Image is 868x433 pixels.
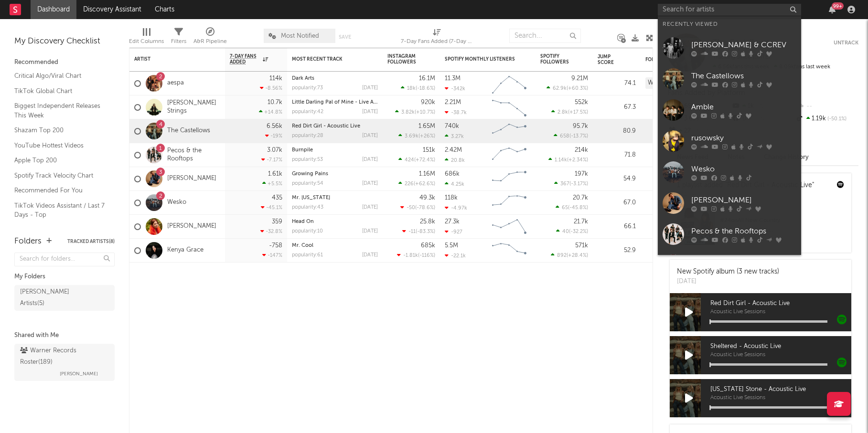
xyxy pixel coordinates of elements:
[260,85,282,91] div: -8.56 %
[14,71,105,81] a: Critical Algo/Viral Chart
[405,158,414,163] span: 424
[445,157,465,163] div: 20.8k
[292,148,313,153] a: Burnpile
[362,253,378,258] div: [DATE]
[423,147,435,153] div: 151k
[571,134,587,139] span: -13.7 %
[292,219,378,224] div: Head On
[562,205,568,211] span: 65
[710,384,851,395] span: [US_STATE] Stone - Acoustic Live
[408,229,416,234] span: -11
[292,148,378,153] div: Burnpile
[230,53,260,65] span: 7-Day Fans Added
[193,36,227,47] div: A&R Pipeline
[445,205,467,211] div: -4.97k
[167,79,184,87] a: aespa
[421,99,435,106] div: 920k
[417,229,434,234] span: -83.3 %
[598,173,636,185] div: 54.9
[273,54,282,64] button: Filter by 7-Day Fans Added
[401,85,435,91] div: ( )
[395,109,435,115] div: ( )
[445,56,516,62] div: Spotify Monthly Listeners
[362,205,378,210] div: [DATE]
[557,110,568,115] span: 2.8k
[292,253,323,258] div: popularity: 61
[292,243,378,248] div: Mr. Cool
[14,330,115,341] div: Shared with Me
[488,239,531,263] svg: Chart title
[60,368,98,380] span: [PERSON_NAME]
[574,219,588,225] div: 21.7k
[691,132,796,144] div: rusowsky
[292,181,323,186] div: popularity: 54
[261,204,282,211] div: -45.1 %
[417,86,434,91] span: -18.6 %
[292,109,323,115] div: popularity: 42
[403,253,418,258] span: -1.81k
[575,147,588,153] div: 214k
[14,101,105,120] a: Biggest Independent Releases This Week
[272,195,282,201] div: 435
[569,205,587,211] span: -45.8 %
[129,36,164,47] div: Edit Columns
[658,157,801,188] a: Wesko
[573,195,588,201] div: 20.7k
[626,55,636,64] button: Filter by Jump Score
[445,99,461,106] div: 2.21M
[20,345,107,368] div: Warner Records Roster ( 189 )
[562,229,569,234] span: 40
[167,175,216,183] a: [PERSON_NAME]
[14,36,115,47] div: My Discovery Checklist
[663,19,796,30] div: Recently Viewed
[691,70,796,82] div: The Castellows
[795,113,858,125] div: 1.19k
[557,253,567,258] span: 892
[575,243,588,249] div: 571k
[445,195,458,201] div: 118k
[292,76,314,81] a: Dark Arts
[14,236,42,247] div: Folders
[419,75,435,82] div: 16.1M
[488,119,531,143] svg: Chart title
[129,24,164,52] div: Edit Columns
[405,181,414,187] span: 226
[569,110,587,115] span: +17.5 %
[398,157,435,163] div: ( )
[568,158,587,163] span: +2.34 %
[292,195,330,201] a: Mr. [US_STATE]
[445,219,460,225] div: 27.3k
[416,110,434,115] span: +10.7 %
[658,219,801,250] a: Pecos & the Rooftops
[829,6,836,13] button: 99+
[598,126,636,137] div: 80.9
[488,143,531,167] svg: Chart title
[551,109,588,115] div: ( )
[292,205,323,210] div: popularity: 43
[362,229,378,234] div: [DATE]
[171,36,186,47] div: Filters
[362,157,378,162] div: [DATE]
[418,123,435,129] div: 1.65M
[167,199,186,207] a: Wesko
[167,127,210,135] a: The Castellows
[795,100,858,113] div: --
[677,277,779,286] div: [DATE]
[419,171,435,177] div: 1.16M
[579,54,588,64] button: Filter by Spotify Followers
[445,243,458,249] div: 5.5M
[420,219,435,225] div: 25.8k
[265,133,282,139] div: -19 %
[262,180,282,187] div: +5.5 %
[167,99,220,116] a: [PERSON_NAME] Strings
[677,267,779,277] div: New Spotify album (3 new tracks)
[555,158,567,163] span: 1.14k
[488,167,531,191] svg: Chart title
[421,243,435,249] div: 685k
[292,100,450,105] a: Little Darling Pal of Mine - Live At The American Legion Post 82
[570,229,587,234] span: -32.2 %
[645,77,729,89] div: Warner Records Roster (189)
[400,204,435,211] div: ( )
[554,180,588,187] div: ( )
[445,147,462,153] div: 2.42M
